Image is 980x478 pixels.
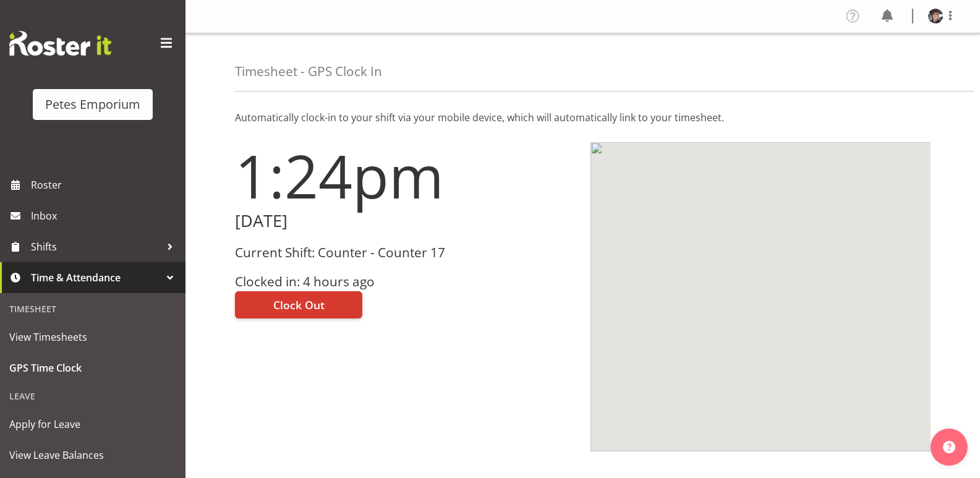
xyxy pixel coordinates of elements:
[943,441,955,453] img: help-xxl-2.png
[3,296,182,322] div: Timesheet
[235,291,362,318] button: Clock Out
[9,31,111,56] img: Rosterit website logo
[31,237,161,256] span: Shifts
[3,440,182,471] a: View Leave Balances
[45,95,140,114] div: Petes Emporium
[928,9,943,23] img: michelle-whaleb4506e5af45ffd00a26cc2b6420a9100.png
[9,359,176,377] span: GPS Time Clock
[235,110,931,125] p: Automatically clock-in to your shift via your mobile device, which will automatically link to you...
[235,142,576,209] h1: 1:24pm
[31,268,161,287] span: Time & Attendance
[235,211,576,231] h2: [DATE]
[235,64,382,79] h4: Timesheet - GPS Clock In
[3,383,182,409] div: Leave
[3,409,182,440] a: Apply for Leave
[3,322,182,352] a: View Timesheets
[9,446,176,464] span: View Leave Balances
[235,245,576,260] h3: Current Shift: Counter - Counter 17
[31,207,179,225] span: Inbox
[235,275,576,289] h3: Clocked in: 4 hours ago
[9,328,176,346] span: View Timesheets
[31,176,179,194] span: Roster
[3,352,182,383] a: GPS Time Clock
[273,297,325,313] span: Clock Out
[9,415,176,433] span: Apply for Leave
